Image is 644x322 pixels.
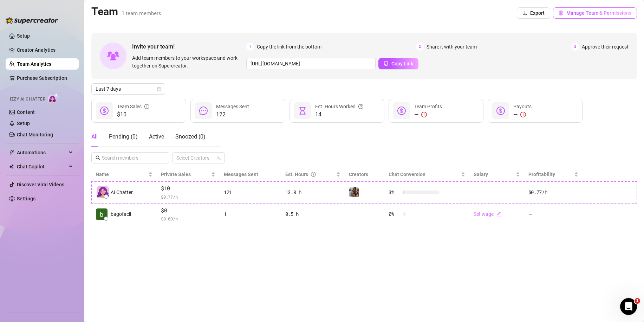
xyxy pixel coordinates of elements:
span: Chat Copilot [17,161,67,172]
img: bagofacil [96,208,108,220]
span: 0 % [389,210,400,218]
span: 122 [216,110,249,119]
a: Setup [17,121,30,126]
div: Pending ( 0 ) [109,133,138,141]
span: Invite your team! [132,42,246,51]
span: dollar-circle [496,107,505,115]
button: Manage Team & Permissions [553,7,637,19]
span: Messages Sent [216,104,249,109]
span: 1 [635,298,640,304]
div: $0.77 /h [528,188,578,196]
span: Last 7 days [96,84,161,94]
div: 0.5 h [285,210,341,218]
button: Export [517,7,550,19]
img: izzy-ai-chatter-avatar-DDCN_rTZ.svg [97,186,109,198]
img: Chat Copilot [9,164,14,169]
th: Creators [345,168,384,181]
span: Izzy AI Chatter [10,96,45,103]
h2: Team [91,5,161,18]
span: $ 0.00 /h [161,215,215,222]
span: Profitability [528,172,555,177]
span: question-circle [358,103,363,110]
input: Search members [102,154,160,162]
img: AI Chatter [48,93,59,103]
span: 1 [246,43,254,51]
div: Est. Hours [285,170,335,178]
span: Share it with your team [427,43,477,51]
span: Copy the link from the bottom [257,43,321,51]
span: $10 [161,184,215,193]
a: Setup [17,33,30,39]
span: Automations [17,147,67,158]
a: Settings [17,196,35,201]
span: Copy Link [391,61,413,66]
span: info-circle [144,103,149,110]
a: Purchase Subscription [17,72,73,84]
span: Private Sales [161,172,191,177]
span: $10 [117,110,149,119]
a: Set wageedit [474,211,501,217]
td: — [524,204,583,226]
span: 1 team members [122,10,161,17]
span: hourglass [298,107,307,115]
a: Content [17,109,35,115]
span: 14 [315,110,363,119]
span: team [217,156,221,160]
a: Chat Monitoring [17,132,53,137]
div: 121 [224,188,277,196]
span: bagofacil [111,210,131,218]
span: edit [496,212,501,217]
span: copy [384,61,389,66]
span: Team Profits [414,104,442,109]
span: Add team members to your workspace and work together on Supercreator. [132,54,243,70]
div: Team Sales [117,103,149,110]
iframe: Intercom live chat [620,298,637,315]
span: Manage Team & Permissions [566,10,631,16]
span: AI Chatter [111,188,133,196]
span: dollar-circle [397,107,406,115]
span: exclamation-circle [421,112,427,117]
span: question-circle [311,170,316,178]
span: Approve their request [582,43,629,51]
span: 2 [416,43,424,51]
span: calendar [157,87,161,91]
span: 3 [571,43,579,51]
span: Name [96,170,147,178]
span: Export [530,10,545,16]
span: Active [149,133,164,140]
button: Copy Link [378,58,418,69]
span: exclamation-circle [520,112,526,117]
span: Salary [474,172,488,177]
img: logo-BBDzfeDw.svg [6,17,58,24]
th: Name [91,168,157,181]
span: thunderbolt [9,150,15,155]
img: Online [349,187,359,197]
span: dollar-circle [100,107,109,115]
span: $0 [161,206,215,215]
span: Payouts [513,104,532,109]
div: Est. Hours Worked [315,103,363,110]
div: 1 [224,210,277,218]
span: $ 0.77 /h [161,193,215,200]
div: — [414,110,442,119]
span: Messages Sent [224,172,258,177]
span: setting [559,11,564,15]
div: 13.0 h [285,188,341,196]
span: message [199,107,208,115]
span: Chat Conversion [389,172,425,177]
a: Team Analytics [17,61,51,67]
a: Creator Analytics [17,44,73,56]
div: All [91,133,98,141]
span: download [522,11,527,15]
span: search [96,155,100,160]
span: 3 % [389,188,400,196]
a: Discover Viral Videos [17,182,64,187]
span: Snoozed ( 0 ) [175,133,206,140]
div: — [513,110,532,119]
